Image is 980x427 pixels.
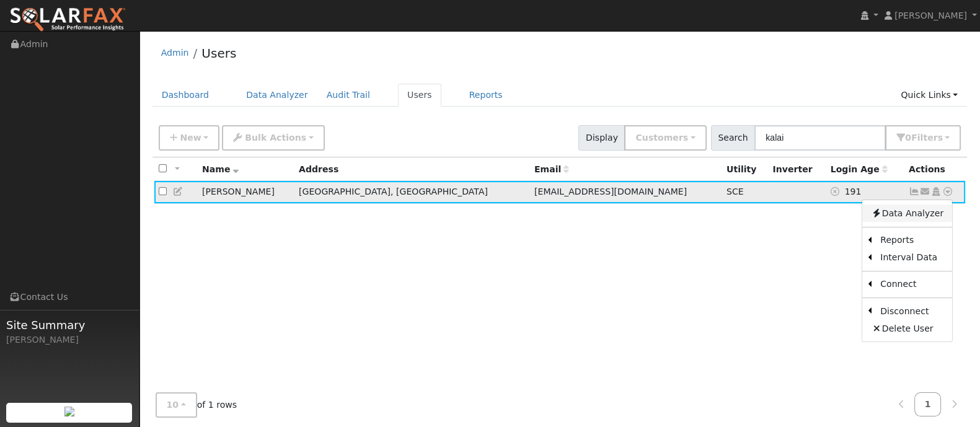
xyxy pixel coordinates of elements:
span: Display [578,125,625,151]
a: Connect [872,276,952,293]
span: Bulk Actions [245,133,306,143]
div: Actions [909,163,961,176]
span: [PERSON_NAME] [894,11,967,20]
div: Inverter [772,163,821,176]
a: No login access [831,187,845,196]
a: Interval Data [872,249,952,266]
a: Edit User [173,187,184,196]
div: Utility [726,163,764,176]
button: Customers [624,125,706,151]
button: New [159,125,220,151]
span: 10 [167,400,179,410]
button: Bulk Actions [222,125,324,151]
a: Reports [460,84,512,107]
a: kalai@me.com [920,185,931,198]
span: Days since last login [831,164,888,174]
button: 10 [156,392,197,418]
span: Name [202,164,239,174]
a: Login As [930,187,942,196]
a: Data Analyzer [237,84,317,107]
a: Users [398,84,441,107]
td: [GEOGRAPHIC_DATA], [GEOGRAPHIC_DATA] [294,181,530,204]
a: Reports [872,232,952,249]
a: Delete User [862,320,952,337]
span: s [937,133,942,143]
div: [PERSON_NAME] [6,333,133,346]
a: Other actions [942,185,953,198]
a: 1 [914,392,942,416]
td: [PERSON_NAME] [198,181,294,204]
button: 0Filters [885,125,961,151]
span: Email [534,164,569,174]
a: Dashboard [152,84,219,107]
span: SCE [726,187,744,196]
a: Show Graph [909,187,920,196]
a: Quick Links [891,84,967,107]
div: Address [299,163,526,176]
span: [EMAIL_ADDRESS][DOMAIN_NAME] [534,187,687,196]
span: Search [711,125,755,151]
a: Data Analyzer [862,205,952,222]
a: Admin [161,48,189,58]
a: Disconnect [872,302,952,320]
span: 03/31/2025 4:44:05 PM [845,187,862,196]
input: Search [754,125,886,151]
img: SolarFax [9,7,126,33]
a: Audit Trail [317,84,379,107]
span: of 1 rows [156,392,237,418]
a: Users [201,46,236,61]
img: retrieve [64,407,74,416]
span: Site Summary [6,317,133,333]
span: Filter [911,133,943,143]
span: New [180,133,201,143]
